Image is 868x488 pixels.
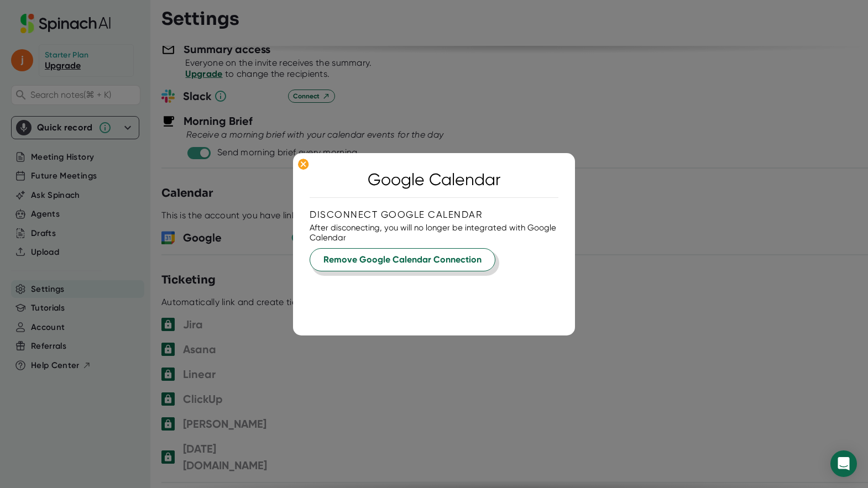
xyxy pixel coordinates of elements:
[310,223,558,243] div: After disconecting, you will no longer be integrated with Google Calendar
[310,209,558,220] div: Disconnect Google Calendar
[830,450,857,477] div: Open Intercom Messenger
[323,253,482,266] span: Remove Google Calendar Connection
[368,170,500,189] div: Google Calendar
[310,248,495,271] button: Remove Google Calendar Connection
